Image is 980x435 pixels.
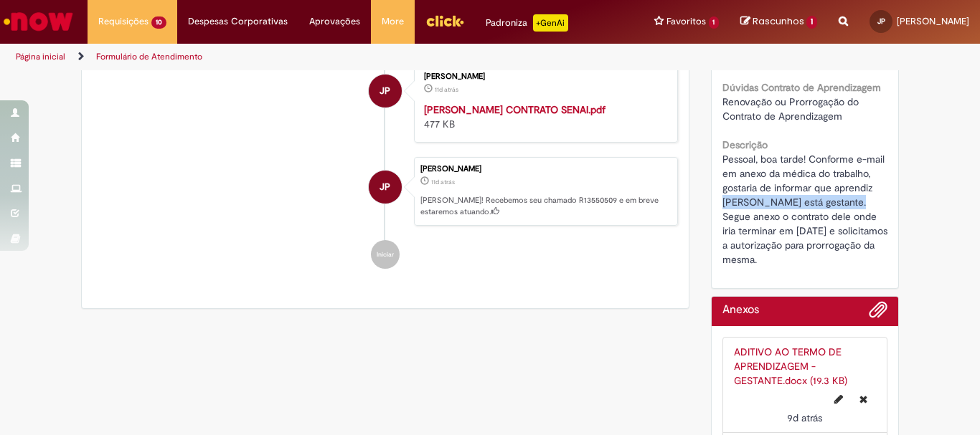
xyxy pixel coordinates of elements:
span: JP [380,74,390,108]
img: ServiceNow [1,7,75,36]
span: Pessoal, boa tarde! Conforme e-mail em anexo da médica do trabalho, gostaria de informar que apre... [722,153,890,266]
a: Rascunhos [740,15,817,29]
span: Favoritos [666,14,706,29]
span: Requisições [98,14,149,29]
span: JP [380,170,390,204]
time: 19/09/2025 12:38:22 [431,178,455,186]
div: 477 KB [424,102,663,131]
span: 1 [709,16,720,29]
p: +GenAi [533,14,568,32]
img: click_logo_yellow_360x200.png [425,10,464,32]
p: [PERSON_NAME]! Recebemos seu chamado R13550509 e em breve estaremos atuando. [420,195,670,217]
div: [PERSON_NAME] [424,72,663,81]
span: Despesas Corporativas [188,14,288,29]
b: Dúvidas Contrato de Aprendizagem [722,81,881,94]
h2: Anexos [722,304,759,317]
span: 11d atrás [431,178,455,186]
a: Página inicial [16,51,65,62]
div: Joelma De Oliveira Pereira [369,75,402,107]
time: 19/09/2025 12:37:40 [435,85,458,94]
ul: Trilhas de página [11,44,643,70]
div: Padroniza [486,14,568,32]
a: [PERSON_NAME] CONTRATO SENAI.pdf [424,103,606,116]
span: 1 [806,16,817,29]
li: Joelma De Oliveira Pereira [93,157,678,226]
span: Aprovações [309,14,360,29]
a: Formulário de Atendimento [96,51,202,62]
button: Excluir ADITIVO AO TERMO DE APRENDIZAGEM - GESTANTE.docx [851,388,876,411]
span: 11d atrás [435,85,458,94]
span: Renovação ou Prorrogação do Contrato de Aprendizagem [722,95,862,123]
button: Adicionar anexos [869,300,887,326]
span: JP [877,16,885,26]
div: [PERSON_NAME] [420,165,670,173]
div: Joelma De Oliveira Pereira [369,171,402,204]
span: 9d atrás [787,411,822,424]
b: Descrição [722,138,768,151]
span: Rascunhos [753,14,804,28]
button: Editar nome de arquivo ADITIVO AO TERMO DE APRENDIZAGEM - GESTANTE.docx [826,388,852,411]
span: 10 [151,16,166,29]
time: 21/09/2025 17:13:51 [787,411,822,424]
span: More [382,14,404,29]
span: [PERSON_NAME] [897,15,969,27]
a: ADITIVO AO TERMO DE APRENDIZAGEM - GESTANTE.docx (19.3 KB) [734,345,847,387]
